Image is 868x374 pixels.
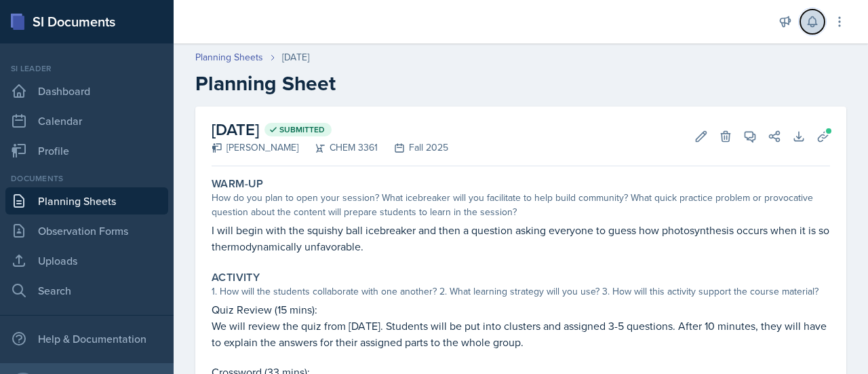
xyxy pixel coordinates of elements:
[212,117,448,142] h2: [DATE]
[282,50,309,64] div: [DATE]
[5,325,168,352] div: Help & Documentation
[212,222,830,255] p: I will begin with the squishy ball icebreaker and then a question asking everyone to guess how ph...
[5,277,168,304] a: Search
[195,50,263,64] a: Planning Sheets
[5,247,168,274] a: Uploads
[5,77,168,105] a: Dashboard
[212,271,260,284] label: Activity
[212,191,830,219] div: How do you plan to open your session? What icebreaker will you facilitate to help build community...
[212,141,298,155] div: [PERSON_NAME]
[212,177,264,191] label: Warm-Up
[212,301,830,318] p: Quiz Review (15 mins):
[212,284,830,299] div: 1. How will the students collaborate with one another? 2. What learning strategy will you use? 3....
[378,141,448,155] div: Fall 2025
[195,71,846,96] h2: Planning Sheet
[279,124,325,135] span: Submitted
[5,187,168,214] a: Planning Sheets
[5,217,168,244] a: Observation Forms
[5,107,168,134] a: Calendar
[5,137,168,164] a: Profile
[5,62,168,75] div: Si leader
[212,318,830,350] p: We will review the quiz from [DATE]. Students will be put into clusters and assigned 3-5 question...
[5,172,168,185] div: Documents
[298,141,378,155] div: CHEM 3361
